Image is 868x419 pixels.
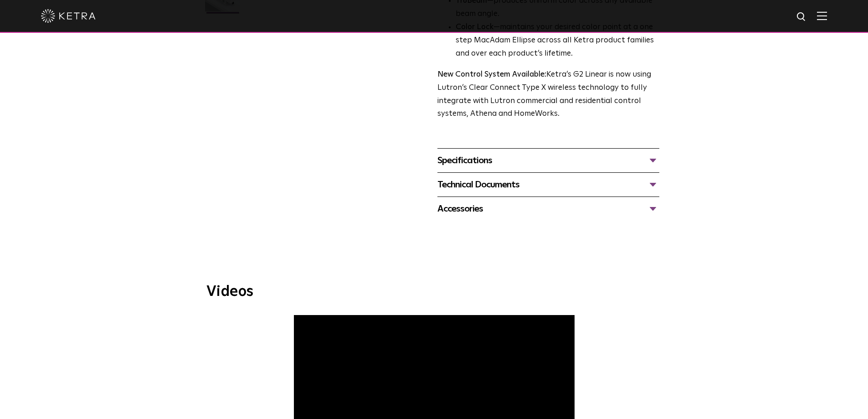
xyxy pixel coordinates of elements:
[437,68,659,121] p: Ketra’s G2 Linear is now using Lutron’s Clear Connect Type X wireless technology to fully integra...
[437,177,659,192] div: Technical Documents
[437,202,659,216] div: Accessories
[796,11,807,23] img: search icon
[437,71,546,78] strong: New Control System Available:
[206,285,662,299] h3: Videos
[817,11,827,20] img: Hamburger%20Nav.svg
[41,9,96,23] img: ketra-logo-2019-white
[437,153,659,168] div: Specifications
[456,21,659,61] li: —maintains your desired color point at a one step MacAdam Ellipse across all Ketra product famili...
